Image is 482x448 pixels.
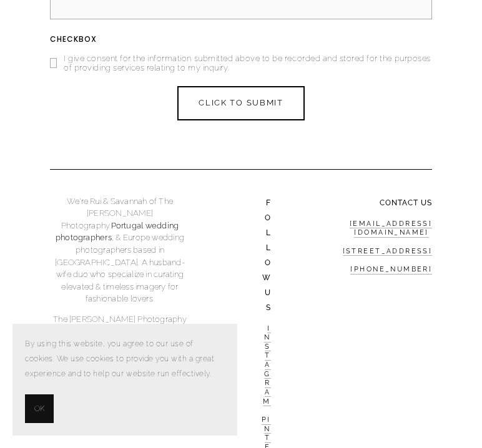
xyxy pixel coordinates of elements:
a: [STREET_ADDRESS] [343,247,433,256]
span: OK [34,401,44,416]
strong: FOLLOW US [262,198,273,312]
a: [EMAIL_ADDRESS][DOMAIN_NAME] [350,220,432,238]
p: The [PERSON_NAME] Photography © 2025 | All Rights Reserved [50,313,190,338]
a: Instagram [263,324,270,407]
span: CLICK TO SUBMIT [199,98,283,107]
a: [PHONE_NUMBER] [350,265,432,275]
span: I give consent for the information submitted above to be recorded and stored for the purposes of ... [64,54,432,72]
section: Cookie banner [12,324,237,436]
a: Portugal wedding photographers [56,221,181,243]
strong: contact US [380,198,432,207]
p: By using this website, you agree to our use of cookies. We use cookies to provide you with a grea... [25,336,225,382]
p: We’re Rui & Savannah of The [PERSON_NAME] Photography. , & Europe wedding photographers based in ... [50,195,190,305]
button: OK [25,394,54,423]
input: I give consent for the information submitted above to be recorded and stored for the purposes of ... [50,58,57,68]
span: Checkbox [50,32,97,47]
button: CLICK TO SUBMITCLICK TO SUBMIT [177,86,305,120]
